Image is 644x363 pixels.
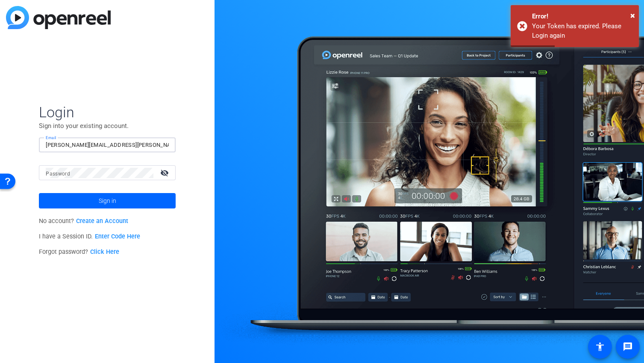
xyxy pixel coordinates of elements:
[630,9,635,22] button: Close
[46,171,70,177] mat-label: Password
[595,342,605,352] mat-icon: accessibility
[95,233,140,240] a: Enter Code Here
[39,248,119,256] span: Forgot password?
[6,6,111,29] img: blue-gradient.svg
[623,342,633,352] mat-icon: message
[46,135,56,140] mat-label: Email
[532,12,632,21] div: Error!
[532,21,632,41] div: Your Token has expired. Please Login again
[99,190,116,211] span: Sign in
[39,121,176,131] p: Sign into your existing account.
[39,103,176,121] span: Login
[39,233,140,240] span: I have a Session ID.
[76,217,128,225] a: Create an Account
[39,217,128,225] span: No account?
[90,248,119,256] a: Click Here
[630,10,635,21] span: ×
[155,167,176,179] mat-icon: visibility_off
[39,193,176,208] button: Sign in
[46,140,169,150] input: Enter Email Address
